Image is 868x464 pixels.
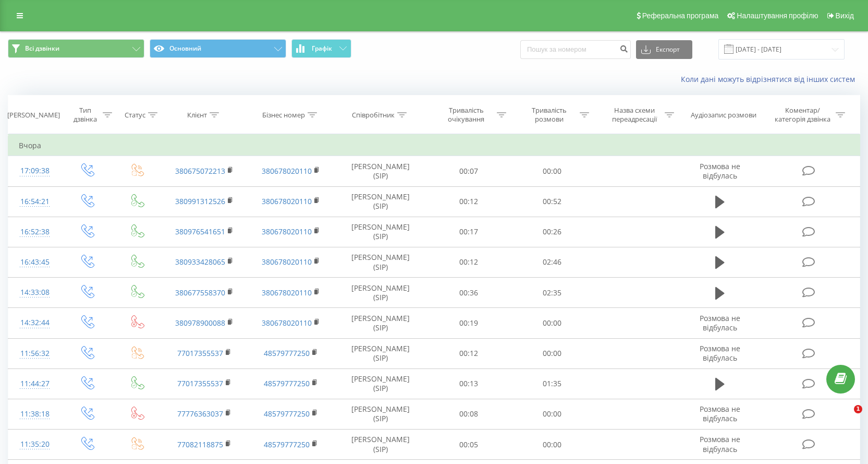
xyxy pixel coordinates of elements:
[510,156,594,186] td: 00:00
[264,378,310,388] a: 48579777250
[510,399,594,429] td: 00:00
[510,308,594,338] td: 00:00
[427,308,510,338] td: 00:19
[427,399,510,429] td: 00:08
[510,430,594,460] td: 00:00
[691,111,756,120] div: Аудіозапис розмови
[19,161,51,181] div: 17:09:38
[262,166,312,176] a: 380678020110
[737,11,818,20] span: Налаштування профілю
[334,368,427,399] td: [PERSON_NAME] (SIP)
[175,196,225,206] a: 380991312526
[510,278,594,308] td: 02:35
[177,439,223,449] a: 77082118875
[19,252,51,272] div: 16:43:45
[291,39,351,58] button: Графік
[264,348,310,358] a: 48579777250
[175,288,225,298] a: 380677558370
[642,11,719,20] span: Реферальна програма
[264,439,310,449] a: 48579777250
[427,430,510,460] td: 00:05
[521,106,577,124] div: Тривалість розмови
[19,404,51,424] div: 11:38:18
[264,409,310,419] a: 48579777250
[636,40,692,59] button: Експорт
[427,338,510,368] td: 00:12
[262,318,312,328] a: 380678020110
[352,111,395,120] div: Співробітник
[510,368,594,399] td: 01:35
[334,247,427,277] td: [PERSON_NAME] (SIP)
[510,338,594,368] td: 00:00
[833,405,858,430] iframe: Intercom live chat
[510,217,594,247] td: 00:26
[262,196,312,206] a: 380678020110
[175,166,225,176] a: 380675072213
[427,368,510,399] td: 00:13
[262,111,305,120] div: Бізнес номер
[334,217,427,247] td: [PERSON_NAME] (SIP)
[334,308,427,338] td: [PERSON_NAME] (SIP)
[175,318,225,328] a: 380978900088
[187,111,207,120] div: Клієнт
[334,278,427,308] td: [PERSON_NAME] (SIP)
[175,227,225,236] a: 380976541651
[19,192,51,212] div: 16:54:21
[262,227,312,236] a: 380678020110
[334,156,427,186] td: [PERSON_NAME] (SIP)
[125,111,145,120] div: Статус
[334,399,427,429] td: [PERSON_NAME] (SIP)
[700,161,740,181] span: Розмова не відбулась
[681,74,860,84] a: Коли дані можуть відрізнятися вiд інших систем
[19,313,51,333] div: 14:32:44
[427,186,510,217] td: 00:12
[427,278,510,308] td: 00:36
[334,338,427,368] td: [PERSON_NAME] (SIP)
[510,247,594,277] td: 02:46
[854,405,862,413] span: 1
[19,434,51,455] div: 11:35:20
[175,257,225,267] a: 380933428065
[427,247,510,277] td: 00:12
[606,106,662,124] div: Назва схеми переадресації
[836,11,854,20] span: Вихід
[700,313,740,332] span: Розмова не відбулась
[262,288,312,298] a: 380678020110
[427,217,510,247] td: 00:17
[700,434,740,454] span: Розмова не відбулась
[150,39,286,58] button: Основний
[700,404,740,423] span: Розмова не відбулась
[700,343,740,363] span: Розмова не відбулась
[262,257,312,267] a: 380678020110
[177,348,223,358] a: 77017355537
[70,106,100,124] div: Тип дзвінка
[7,111,60,120] div: [PERSON_NAME]
[19,374,51,394] div: 11:44:27
[19,282,51,303] div: 14:33:08
[177,378,223,388] a: 77017355537
[177,409,223,419] a: 77776363037
[438,106,494,124] div: Тривалість очікування
[19,343,51,364] div: 11:56:32
[510,186,594,217] td: 00:52
[19,222,51,242] div: 16:52:38
[25,44,59,53] span: Всі дзвінки
[312,45,332,52] span: Графік
[334,186,427,217] td: [PERSON_NAME] (SIP)
[520,40,631,59] input: Пошук за номером
[772,106,833,124] div: Коментар/категорія дзвінка
[334,430,427,460] td: [PERSON_NAME] (SIP)
[8,135,860,156] td: Вчора
[8,39,144,58] button: Всі дзвінки
[427,156,510,186] td: 00:07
